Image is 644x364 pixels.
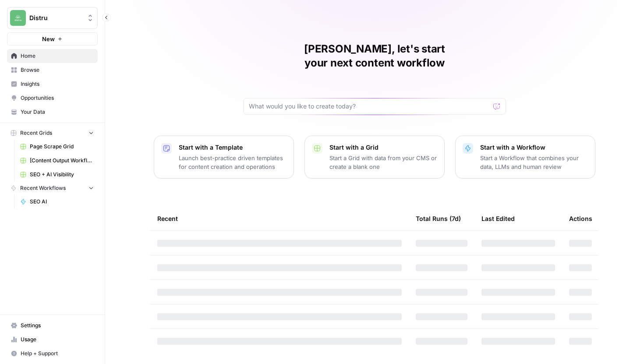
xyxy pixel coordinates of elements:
[7,63,98,77] a: Browse
[249,102,490,111] input: What would you like to create today?
[329,143,437,152] p: Start with a Grid
[16,154,98,168] a: [Content Output Workflows] Webflow - Blog Posts
[157,206,402,231] div: Recent
[179,143,287,152] p: Start with a Template
[16,168,98,182] a: SEO + AI Visibility
[10,10,26,26] img: Distru Logo
[7,91,98,105] a: Opportunities
[416,206,461,231] div: Total Runs (7d)
[21,52,94,60] span: Home
[7,32,98,45] button: New
[21,108,94,116] span: Your Data
[329,154,437,171] p: Start a Grid with data from your CMS or create a blank one
[7,105,98,119] a: Your Data
[481,206,515,231] div: Last Edited
[30,143,94,150] span: Page Scrape Grid
[7,318,98,332] a: Settings
[21,336,94,343] span: Usage
[154,136,294,178] button: Start with a TemplateLaunch best-practice driven templates for content creation and operations
[7,346,98,360] button: Help + Support
[7,182,98,195] button: Recent Workflows
[7,49,98,63] a: Home
[20,184,66,192] span: Recent Workflows
[21,94,94,102] span: Opportunities
[21,322,94,329] span: Settings
[30,171,94,178] span: SEO + AI Visibility
[569,206,592,231] div: Actions
[480,143,588,152] p: Start with a Workflow
[7,77,98,91] a: Insights
[20,129,52,137] span: Recent Grids
[243,42,506,70] h1: [PERSON_NAME], let's start your next content workflow
[16,140,98,154] a: Page Scrape Grid
[21,66,94,74] span: Browse
[304,136,445,178] button: Start with a GridStart a Grid with data from your CMS or create a blank one
[30,198,94,206] span: SEO AI
[480,154,588,171] p: Start a Workflow that combines your data, LLMs and human review
[455,136,595,178] button: Start with a WorkflowStart a Workflow that combines your data, LLMs and human review
[7,7,98,29] button: Workspace: Distru
[21,80,94,88] span: Insights
[7,332,98,346] a: Usage
[21,350,94,357] span: Help + Support
[30,157,94,164] span: [Content Output Workflows] Webflow - Blog Posts
[7,126,98,140] button: Recent Grids
[16,195,98,209] a: SEO AI
[42,35,55,43] span: New
[29,14,82,22] span: Distru
[179,154,287,171] p: Launch best-practice driven templates for content creation and operations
